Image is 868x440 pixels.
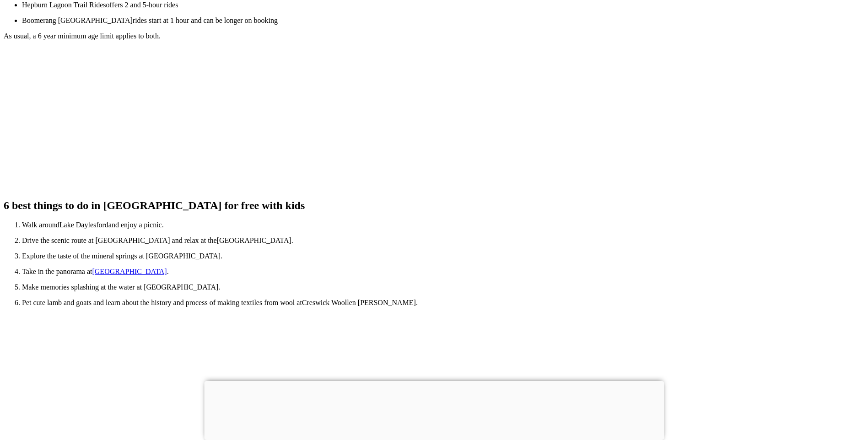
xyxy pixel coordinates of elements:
[22,236,864,245] p: Drive the scenic route at [GEOGRAPHIC_DATA] and relax at the .
[22,1,106,9] a: Hepburn Lagoon Trail Rides
[204,381,664,438] iframe: Advertisement
[280,62,588,190] iframe: Advertisement
[92,268,167,275] a: [GEOGRAPHIC_DATA]
[22,16,864,25] p: rides start at 1 hour and can be longer on booking
[22,1,864,9] p: offers 2 and 5-hour rides
[4,199,864,212] h2: 6 best things to do in [GEOGRAPHIC_DATA] for free with kids
[22,16,133,24] a: Boomerang [GEOGRAPHIC_DATA]
[22,252,864,260] p: Explore the taste of the mineral springs at [GEOGRAPHIC_DATA].
[22,268,864,276] p: Take in the panorama at .
[302,299,416,306] a: Creswick Woollen [PERSON_NAME]
[217,236,291,244] a: [GEOGRAPHIC_DATA]
[4,32,864,40] p: As usual, a 6 year minimum age limit applies to both.
[22,283,864,291] p: Make memories splashing at the water at [GEOGRAPHIC_DATA].
[22,221,864,229] p: Walk around and enjoy a picnic.
[59,221,108,229] a: Lake Daylesford
[22,299,864,307] p: Pet cute lamb and goats and learn about the history and process of making textiles from wool at .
